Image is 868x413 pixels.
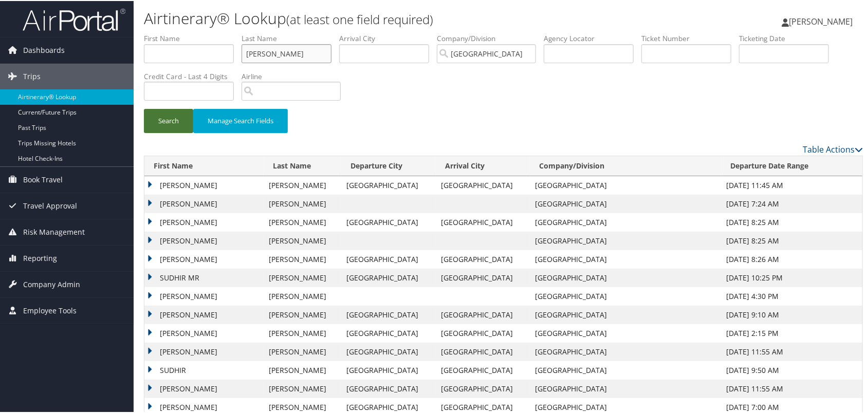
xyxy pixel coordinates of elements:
[530,175,722,194] td: [GEOGRAPHIC_DATA]
[721,155,862,175] th: Departure Date Range: activate to sort column ascending
[721,231,862,249] td: [DATE] 8:25 AM
[436,305,530,323] td: [GEOGRAPHIC_DATA]
[264,286,341,305] td: [PERSON_NAME]
[803,143,863,154] a: Table Actions
[341,305,436,323] td: [GEOGRAPHIC_DATA]
[264,194,341,212] td: [PERSON_NAME]
[641,32,739,43] label: Ticket Number
[264,231,341,249] td: [PERSON_NAME]
[144,194,264,212] td: [PERSON_NAME]
[341,360,436,379] td: [GEOGRAPHIC_DATA]
[193,108,288,132] button: Manage Search Fields
[530,194,722,212] td: [GEOGRAPHIC_DATA]
[144,268,264,286] td: SUDHIR MR
[264,175,341,194] td: [PERSON_NAME]
[264,323,341,342] td: [PERSON_NAME]
[341,175,436,194] td: [GEOGRAPHIC_DATA]
[721,212,862,231] td: [DATE] 8:25 AM
[436,268,530,286] td: [GEOGRAPHIC_DATA]
[341,379,436,397] td: [GEOGRAPHIC_DATA]
[264,360,341,379] td: [PERSON_NAME]
[544,32,641,43] label: Agency Locator
[436,360,530,379] td: [GEOGRAPHIC_DATA]
[264,249,341,268] td: [PERSON_NAME]
[721,194,862,212] td: [DATE] 7:24 AM
[23,36,65,62] span: Dashboards
[721,249,862,268] td: [DATE] 8:26 AM
[721,379,862,397] td: [DATE] 11:55 AM
[721,305,862,323] td: [DATE] 9:10 AM
[264,155,341,175] th: Last Name: activate to sort column ascending
[264,268,341,286] td: [PERSON_NAME]
[341,323,436,342] td: [GEOGRAPHIC_DATA]
[530,268,722,286] td: [GEOGRAPHIC_DATA]
[530,360,722,379] td: [GEOGRAPHIC_DATA]
[339,32,437,43] label: Arrival City
[341,155,436,175] th: Departure City: activate to sort column ascending
[436,342,530,360] td: [GEOGRAPHIC_DATA]
[721,268,862,286] td: [DATE] 10:25 PM
[721,323,862,342] td: [DATE] 2:15 PM
[530,249,722,268] td: [GEOGRAPHIC_DATA]
[436,175,530,194] td: [GEOGRAPHIC_DATA]
[144,7,623,28] h1: Airtinerary® Lookup
[23,166,63,192] span: Book Travel
[23,7,125,31] img: airportal-logo.png
[721,360,862,379] td: [DATE] 9:50 AM
[721,286,862,305] td: [DATE] 4:30 PM
[264,305,341,323] td: [PERSON_NAME]
[286,10,433,27] small: (at least one field required)
[242,70,348,81] label: Airline
[144,108,193,132] button: Search
[264,212,341,231] td: [PERSON_NAME]
[721,342,862,360] td: [DATE] 11:55 AM
[144,155,264,175] th: First Name: activate to sort column ascending
[341,212,436,231] td: [GEOGRAPHIC_DATA]
[23,245,57,270] span: Reporting
[341,268,436,286] td: [GEOGRAPHIC_DATA]
[530,155,722,175] th: Company/Division
[144,231,264,249] td: [PERSON_NAME]
[530,231,722,249] td: [GEOGRAPHIC_DATA]
[721,175,862,194] td: [DATE] 11:45 AM
[739,32,837,43] label: Ticketing Date
[23,297,77,323] span: Employee Tools
[530,305,722,323] td: [GEOGRAPHIC_DATA]
[436,212,530,231] td: [GEOGRAPHIC_DATA]
[144,379,264,397] td: [PERSON_NAME]
[23,271,80,296] span: Company Admin
[436,323,530,342] td: [GEOGRAPHIC_DATA]
[530,286,722,305] td: [GEOGRAPHIC_DATA]
[242,32,339,43] label: Last Name
[144,175,264,194] td: [PERSON_NAME]
[144,305,264,323] td: [PERSON_NAME]
[437,32,544,43] label: Company/Division
[23,63,41,88] span: Trips
[530,379,722,397] td: [GEOGRAPHIC_DATA]
[144,212,264,231] td: [PERSON_NAME]
[530,323,722,342] td: [GEOGRAPHIC_DATA]
[264,342,341,360] td: [PERSON_NAME]
[264,379,341,397] td: [PERSON_NAME]
[144,286,264,305] td: [PERSON_NAME]
[530,342,722,360] td: [GEOGRAPHIC_DATA]
[144,360,264,379] td: SUDHIR
[144,323,264,342] td: [PERSON_NAME]
[782,5,863,36] a: [PERSON_NAME]
[436,249,530,268] td: [GEOGRAPHIC_DATA]
[144,70,242,81] label: Credit Card - Last 4 Digits
[144,342,264,360] td: [PERSON_NAME]
[23,192,77,218] span: Travel Approval
[436,155,530,175] th: Arrival City: activate to sort column ascending
[436,379,530,397] td: [GEOGRAPHIC_DATA]
[144,32,242,43] label: First Name
[789,15,853,26] span: [PERSON_NAME]
[144,249,264,268] td: [PERSON_NAME]
[341,342,436,360] td: [GEOGRAPHIC_DATA]
[23,218,85,244] span: Risk Management
[341,249,436,268] td: [GEOGRAPHIC_DATA]
[530,212,722,231] td: [GEOGRAPHIC_DATA]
